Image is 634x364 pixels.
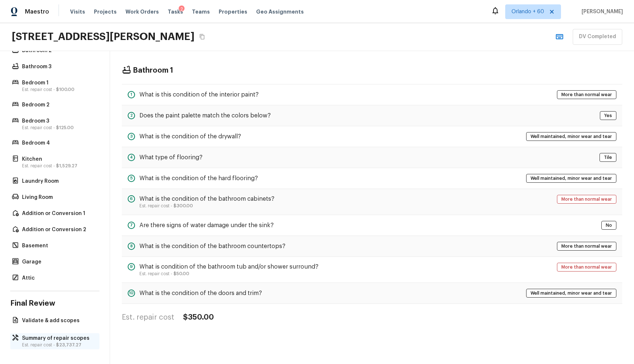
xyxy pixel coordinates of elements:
[219,8,247,15] span: Properties
[174,272,189,276] span: $50.00
[579,8,623,15] span: [PERSON_NAME]
[602,112,615,119] span: Yes
[25,8,49,15] span: Maestro
[528,133,615,140] span: Well maintained, minor wear and tear
[22,242,95,250] p: Basement
[22,117,95,125] p: Bedroom 3
[528,290,615,297] span: Well maintained, minor wear and tear
[197,32,207,41] button: Copy Address
[128,290,135,297] div: 10
[179,6,185,13] div: 2
[139,112,271,120] h5: Does the paint palette match the colors below?
[56,125,74,130] span: $125.00
[70,8,85,15] span: Visits
[511,8,544,15] span: Orlando + 60
[22,156,95,163] p: Kitchen
[559,196,615,203] span: More than normal wear
[133,66,173,75] h4: Bathroom 1
[22,210,95,217] p: Addition or Conversion 1
[22,274,95,282] p: Attic
[22,87,95,92] p: Est. repair cost -
[22,342,95,348] p: Est. repair cost -
[94,8,117,15] span: Projects
[22,101,95,109] p: Bedroom 2
[139,195,274,203] h5: What is the condition of the bathroom cabinets?
[128,263,135,270] div: 9
[22,125,95,131] p: Est. repair cost -
[528,175,615,182] span: Well maintained, minor wear and tear
[128,243,135,250] div: 8
[128,154,135,161] div: 4
[22,258,95,266] p: Garage
[22,178,95,185] p: Laundry Room
[256,8,304,15] span: Geo Assignments
[56,164,77,168] span: $1,529.27
[22,335,95,342] p: Summary of repair scopes
[603,222,615,229] span: No
[559,263,615,271] span: More than normal wear
[139,132,241,141] h5: What is the condition of the drywall?
[168,9,183,14] span: Tasks
[183,313,214,322] h4: $350.00
[22,163,95,169] p: Est. repair cost -
[559,91,615,98] span: More than normal wear
[139,203,274,209] p: Est. repair cost -
[139,221,274,229] h5: Are there signs of water damage under the sink?
[128,91,135,98] div: 1
[22,79,95,87] p: Bedroom 1
[128,222,135,229] div: 7
[128,175,135,182] div: 5
[22,63,95,70] p: Bathroom 3
[22,226,95,233] p: Addition or Conversion 2
[139,242,285,250] h5: What is the condition of the bathroom countertops?
[128,195,135,203] div: 6
[22,194,95,201] p: Living Room
[139,174,258,182] h5: What is the condition of the hard flooring?
[139,289,262,297] h5: What is the condition of the doors and trim?
[56,87,74,92] span: $100.00
[139,91,259,99] h5: What is this condition of the interior paint?
[128,133,135,140] div: 3
[122,313,174,322] h4: Est. repair cost
[192,8,210,15] span: Teams
[22,317,95,324] p: Validate & add scopes
[56,343,81,347] span: $23,737.27
[139,153,203,161] h5: What type of flooring?
[10,299,99,308] h4: Final Review
[22,139,95,147] p: Bedroom 4
[125,8,159,15] span: Work Orders
[174,204,193,208] span: $300.00
[139,271,318,277] p: Est. repair cost -
[601,154,615,161] span: Tile
[559,243,615,250] span: More than normal wear
[139,263,318,271] h5: What is condition of the bathroom tub and/or shower surround?
[128,112,135,119] div: 2
[12,30,194,43] h2: [STREET_ADDRESS][PERSON_NAME]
